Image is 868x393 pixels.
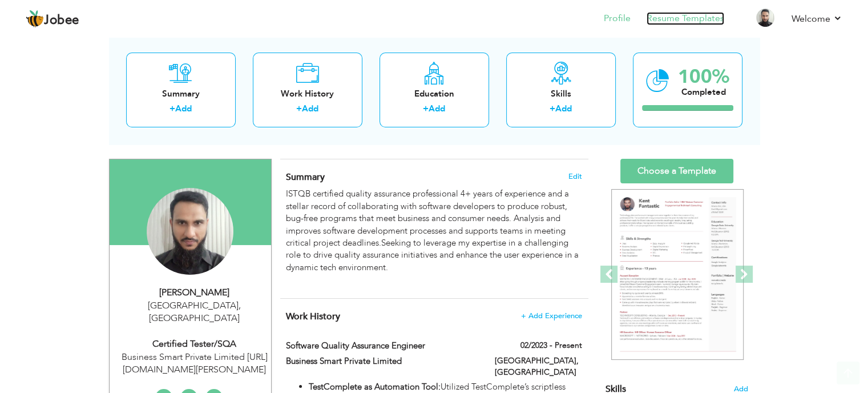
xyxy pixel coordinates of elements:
a: Jobee [26,10,79,28]
a: Choose a Template [620,159,733,183]
div: Completed [678,86,729,98]
a: Resume Templates [647,12,724,25]
div: Business Smart Private Limited [URL][DOMAIN_NAME][PERSON_NAME] [118,351,271,377]
div: [PERSON_NAME] [118,286,271,299]
div: Summary [135,88,227,100]
label: + [169,103,175,115]
span: , [239,299,241,312]
img: jobee.io [26,10,44,28]
a: Add [429,103,445,114]
div: [GEOGRAPHIC_DATA] [GEOGRAPHIC_DATA] [118,299,271,326]
label: Software Quality Assurance Engineer [286,340,478,352]
div: Education [389,88,480,100]
a: Welcome [792,12,842,26]
strong: TestComplete as Automation Tool: [309,381,441,392]
a: Add [555,103,572,114]
label: Business Smart Private Limited [286,355,478,367]
span: Summary [286,171,325,183]
label: + [296,103,302,115]
label: [GEOGRAPHIC_DATA], [GEOGRAPHIC_DATA] [495,355,582,378]
a: Add [302,103,318,114]
img: Profile Img [756,9,774,27]
label: + [550,103,555,115]
span: Edit [568,173,582,181]
div: Work History [262,88,353,100]
img: Akif Naseem [147,188,233,275]
div: Skills [515,88,607,100]
label: 02/2023 - Present [520,340,582,351]
span: Jobee [44,14,79,27]
h4: Adding a summary is a quick and easy way to highlight your experience and interests. [286,171,582,183]
div: ISTQB certified quality assurance professional 4+ years of experience and a stellar record of col... [286,188,582,286]
span: Work History [286,310,340,323]
div: Certified Tester/SQA [118,338,271,351]
span: + Add Experience [521,312,582,320]
h4: This helps to show the companies you have worked for. [286,311,582,322]
a: Profile [604,12,631,25]
a: Add [175,103,192,114]
label: + [423,103,429,115]
div: 100% [678,67,729,86]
